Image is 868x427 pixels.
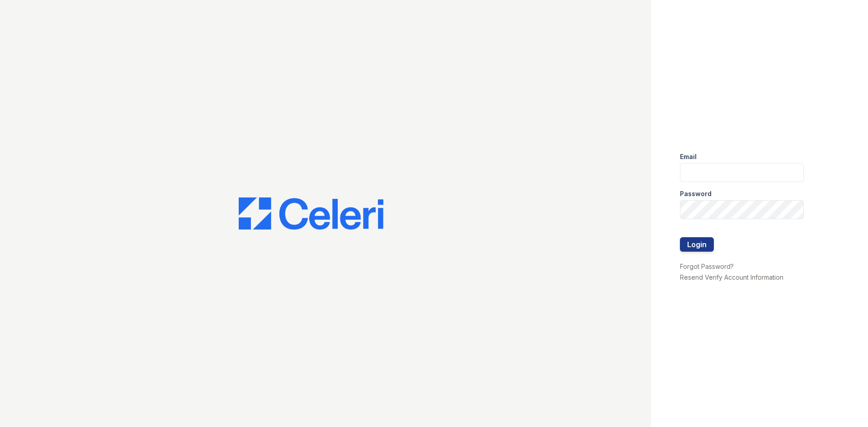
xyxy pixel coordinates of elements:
[680,263,734,270] a: Forgot Password?
[680,273,783,281] a: Resend Verify Account Information
[680,189,712,198] label: Password
[680,237,714,252] button: Login
[239,197,383,230] img: CE_Logo_Blue-a8612792a0a2168367f1c8372b55b34899dd931a85d93a1a3d3e32e68fde9ad4.png
[680,152,697,161] label: Email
